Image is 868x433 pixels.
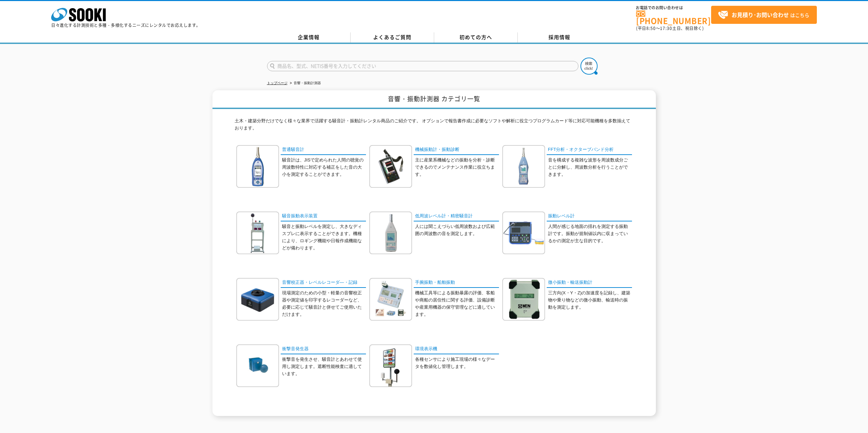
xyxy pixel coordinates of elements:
[212,90,656,109] h1: 音響・振動計測器 カテゴリ一覧
[236,278,279,321] img: 音響校正器・レベルレコーダ―・記録
[502,278,545,321] img: 微小振動・輸送振動計
[415,356,499,370] p: 各種センサにより施工現場の様々なデータを数値化し管理します。
[267,61,578,71] input: 商品名、型式、NETIS番号を入力してください
[351,32,434,43] a: よくあるご質問
[282,356,366,377] p: 衝撃音を発生させ、騒音計とあわせて使用し測定します。遮断性能検査に適しています。
[236,145,279,188] img: 普通騒音計
[548,223,632,244] p: 人間が感じる地面の揺れを測定する振動計です。振動が規制値以内に収まっているかの測定が主な目的です。
[414,145,499,155] a: 機械振動計・振動診断
[547,145,632,155] a: FFT分析・オクターブバンド分析
[518,32,601,43] a: 採用情報
[547,212,632,221] a: 振動レベル計
[281,344,366,354] a: 衝撃音発生器
[235,118,634,135] p: 土木・建築分野だけでなく様々な業界で活躍する騒音計・振動計レンタル商品のご紹介です。 オプションで報告書作成に必要なソフトや解析に役立つプログラムカード等に対応可能機種を多数揃えております。
[282,290,366,318] p: 現場測定のための小型・軽量の音響校正器や測定値を印字するレコーダーなど、必要に応じて騒音計と併せてご使用いただけます。
[267,81,288,85] a: トップページ
[548,157,632,178] p: 音を構成する複雑な波形を周波数成分ごとに分解し、周波数分析を行うことができます。
[281,278,366,288] a: 音響校正器・レベルレコーダ―・記録
[414,344,499,354] a: 環境表示機
[636,25,704,31] span: (平日 ～ 土日、祝日除く)
[548,290,632,311] p: 三方向(X・Y・Z)の加速度を記録し、建築物や乗り物などの微小振動、輸送時の振動を測定します。
[547,278,632,288] a: 微小振動・輸送振動計
[289,80,321,87] li: 音響・振動計測器
[434,32,518,43] a: 初めての方へ
[267,32,351,43] a: 企業情報
[732,11,789,19] strong: お見積り･お問い合わせ
[711,6,817,24] a: お見積り･お問い合わせはこちら
[281,145,366,155] a: 普通騒音計
[459,33,492,41] span: 初めての方へ
[718,10,809,20] span: はこちら
[415,290,499,318] p: 機械工具等による振動暴露の評価、客船や商船の居住性に関する評価、設備診断や産業用機器の保守管理などに適しています。
[502,145,545,188] img: FFT分析・オクターブバンド分析
[502,212,545,254] img: 振動レベル計
[636,6,711,10] span: お電話でのお問い合わせは
[646,25,656,31] span: 8:50
[636,11,711,25] a: [PHONE_NUMBER]
[236,212,279,254] img: 騒音振動表示装置
[660,25,672,31] span: 17:30
[369,145,412,188] img: 機械振動計・振動診断
[236,344,279,387] img: 衝撃音発生器
[414,278,499,288] a: 手腕振動・船舶振動
[369,344,412,387] img: 環境表示機
[51,23,201,27] p: 日々進化する計測技術と多種・多様化するニーズにレンタルでお応えします。
[281,212,366,221] a: 騒音振動表示装置
[415,223,499,237] p: 人には聞こえづらい低周波数および広範囲の周波数の音を測定します。
[414,212,499,221] a: 低周波レベル計・精密騒音計
[369,212,412,254] img: 低周波レベル計・精密騒音計
[282,157,366,178] p: 騒音計は、JISで定められた人間の聴覚の周波数特性に対応する補正をした音の大小を測定することができます。
[415,157,499,178] p: 主に産業系機械などの振動を分析・診断できるのでメンテナンス作業に役立ちます。
[369,278,412,321] img: 手腕振動・船舶振動
[282,223,366,251] p: 騒音と振動レベルを測定し、大きなディスプレに表示することができます。機種により、ロギング機能や日報作成機能などが備わります。
[580,58,598,75] img: btn_search.png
